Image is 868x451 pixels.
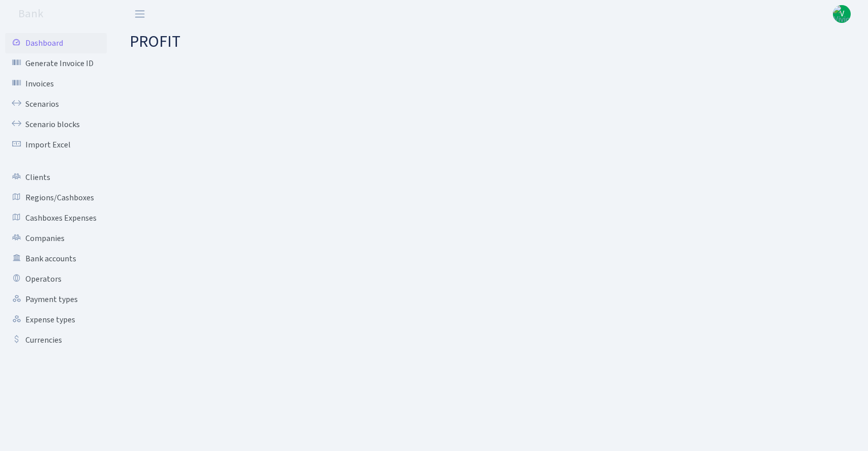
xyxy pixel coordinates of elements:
a: Cashboxes Expenses [5,208,107,228]
a: Clients [5,167,107,188]
a: Import Excel [5,135,107,155]
a: Dashboard [5,33,107,53]
span: PROFIT [130,30,181,53]
a: Scenario blocks [5,114,107,135]
a: Invoices [5,74,107,94]
a: Payment types [5,289,107,310]
img: Vivio [833,5,851,23]
a: Operators [5,269,107,289]
a: Expense types [5,310,107,330]
button: Toggle navigation [127,6,153,22]
a: Generate Invoice ID [5,53,107,74]
a: Companies [5,228,107,249]
a: V [833,5,851,23]
a: Scenarios [5,94,107,114]
a: Bank accounts [5,249,107,269]
a: Currencies [5,330,107,350]
a: Regions/Cashboxes [5,188,107,208]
